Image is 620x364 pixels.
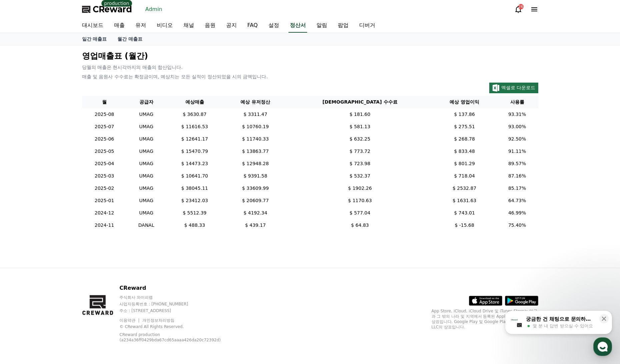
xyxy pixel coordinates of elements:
td: $ 137.86 [433,108,496,121]
a: FAQ [242,19,263,33]
button: 엑셀로 다운로드 [489,83,538,93]
td: $ 488.33 [165,219,223,231]
span: CReward [93,4,132,15]
td: $ 13863.77 [224,145,287,158]
p: 주식회사 와이피랩 [119,295,236,300]
td: UMAG [127,207,166,219]
td: 85.17% [496,182,538,194]
td: UMAG [127,121,166,133]
a: 대화 [44,211,86,228]
td: $ 439.17 [224,219,287,231]
td: UMAG [127,145,166,158]
a: 설정 [86,211,128,228]
td: $ 5512.39 [165,207,223,219]
td: 2024-12 [82,207,127,219]
td: UMAG [127,133,166,145]
td: $ 577.04 [287,207,433,219]
a: 월간 매출표 [112,33,148,45]
a: 대시보드 [77,19,109,33]
td: $ 181.60 [287,108,433,121]
div: 26 [518,4,524,9]
td: $ 33609.99 [224,182,287,194]
td: $ 23412.03 [165,194,223,207]
td: 46.99% [496,207,538,219]
p: CReward [119,284,236,292]
td: 93.31% [496,108,538,121]
td: $ 4192.34 [224,207,287,219]
td: UMAG [127,182,166,194]
td: $ 275.51 [433,121,496,133]
span: 엑셀로 다운로드 [501,85,535,90]
th: 사용률 [496,96,538,108]
p: App Store, iCloud, iCloud Drive 및 iTunes Store는 미국과 그 밖의 나라 및 지역에서 등록된 Apple Inc.의 서비스 상표입니다. Goo... [432,308,538,330]
td: $ 581.13 [287,121,433,133]
td: 91.11% [496,145,538,158]
td: $ 1170.63 [287,194,433,207]
td: 2025-08 [82,108,127,121]
td: $ 3311.47 [224,108,287,121]
span: 홈 [21,221,25,226]
td: $ 38045.11 [165,182,223,194]
td: DANAL [127,219,166,231]
td: $ 9391.58 [224,170,287,182]
td: 2025-05 [82,145,127,158]
a: 디버거 [354,19,381,33]
td: $ 11740.33 [224,133,287,145]
th: 예상매출 [165,96,223,108]
td: $ 743.01 [433,207,496,219]
td: $ 15470.79 [165,145,223,158]
td: $ -15.68 [433,219,496,231]
p: 사업자등록번호 : [PHONE_NUMBER] [119,301,236,307]
p: 당월의 매출은 현시각까지의 매출의 합산입니다. [82,64,538,71]
td: 2025-03 [82,170,127,182]
p: CReward production (a234a36ff0429bda67cd65aaaa426da20c72392d) [119,332,226,343]
a: 일간 매출표 [77,33,112,45]
td: $ 14473.23 [165,158,223,170]
td: 92.50% [496,133,538,145]
td: $ 632.25 [287,133,433,145]
td: 64.73% [496,194,538,207]
th: [DEMOGRAPHIC_DATA] 수수료 [287,96,433,108]
td: UMAG [127,170,166,182]
td: $ 723.98 [287,158,433,170]
td: $ 532.37 [287,170,433,182]
a: 26 [514,5,522,13]
td: $ 20609.77 [224,194,287,207]
a: 개인정보처리방침 [142,318,174,323]
td: $ 268.78 [433,133,496,145]
span: 대화 [61,221,69,227]
a: 설정 [263,19,284,33]
td: $ 10760.19 [224,121,287,133]
th: 예상 영업이익 [433,96,496,108]
td: $ 801.29 [433,158,496,170]
th: 월 [82,96,127,108]
th: 예상 유저정산 [224,96,287,108]
td: 2025-04 [82,158,127,170]
a: 음원 [199,19,221,33]
p: © CReward All Rights Reserved. [119,324,236,329]
td: $ 3630.87 [165,108,223,121]
td: 93.00% [496,121,538,133]
td: UMAG [127,158,166,170]
td: $ 718.04 [433,170,496,182]
a: Admin [143,4,165,15]
td: $ 833.48 [433,145,496,158]
p: 영업매출표 (월간) [82,51,538,61]
a: CReward [82,4,132,15]
a: 공지 [221,19,242,33]
td: 2025-01 [82,194,127,207]
td: 2025-06 [82,133,127,145]
a: 채널 [178,19,199,33]
a: 알림 [311,19,333,33]
p: 매출 및 음원사 수수료는 확정금이며, 예상치는 모든 실적이 정산되었을 시의 금액입니다. [82,73,538,80]
a: 유저 [130,19,151,33]
p: 주소 : [STREET_ADDRESS] [119,308,236,313]
td: 89.57% [496,158,538,170]
td: 2025-02 [82,182,127,194]
td: UMAG [127,108,166,121]
th: 공급자 [127,96,166,108]
td: 2024-11 [82,219,127,231]
td: $ 10641.70 [165,170,223,182]
td: UMAG [127,194,166,207]
td: $ 64.83 [287,219,433,231]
